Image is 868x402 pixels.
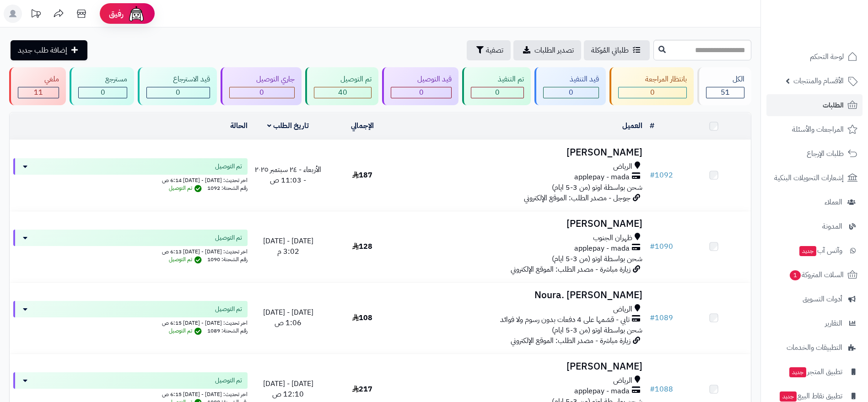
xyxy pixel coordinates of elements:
span: applepay - mada [574,172,630,182]
span: 1 [790,270,801,281]
span: التطبيقات والخدمات [787,341,842,354]
a: وآتس آبجديد [766,240,863,262]
button: تصفية [467,40,511,60]
span: applepay - mada [574,386,630,397]
a: تم التوصيل 40 [303,67,380,105]
a: #1089 [650,312,673,323]
a: تحديثات المنصة [24,5,47,25]
a: لوحة التحكم [766,46,863,68]
a: جاري التوصيل 0 [219,67,303,105]
div: 0 [544,87,598,98]
span: شحن بواسطة اوتو (من 3-5 ايام) [552,182,642,193]
div: 0 [230,87,294,98]
a: الحالة [230,120,248,131]
span: التقارير [825,317,842,330]
span: 128 [352,241,372,252]
div: ملغي [18,74,59,85]
span: رقم الشحنة: 1092 [207,184,248,192]
a: ملغي 11 [7,67,68,105]
div: 0 [619,87,686,98]
span: # [650,312,655,323]
div: بانتظار المراجعة [618,74,686,85]
a: المراجعات والأسئلة [766,118,863,140]
a: العملاء [766,191,863,213]
span: تم التوصيل [169,184,204,192]
span: طلباتي المُوكلة [591,45,629,56]
a: مسترجع 0 [68,67,135,105]
span: جديد [799,246,816,256]
div: تم التنفيذ [471,74,523,85]
span: رفيق [109,8,124,19]
div: قيد التوصيل [391,74,452,85]
span: 0 [495,87,500,98]
span: جديد [789,367,806,377]
span: العملاء [825,196,842,209]
span: تم التوصيل [215,162,242,171]
span: تم التوصيل [215,233,242,242]
a: طلباتي المُوكلة [584,40,650,60]
a: التقارير [766,312,863,334]
a: تاريخ الطلب [267,120,309,131]
span: شحن بواسطة اوتو (من 3-5 ايام) [552,325,642,336]
span: جديد [780,391,797,402]
a: تطبيق المتجرجديد [766,361,863,383]
span: إضافة طلب جديد [18,45,67,56]
span: زيارة مباشرة - مصدر الطلب: الموقع الإلكتروني [511,335,631,346]
span: الطلبات [823,99,844,112]
span: الرياض [613,161,632,172]
span: 0 [650,87,655,98]
a: قيد التوصيل 0 [380,67,460,105]
a: بانتظار المراجعة 0 [608,67,695,105]
div: جاري التوصيل [229,74,294,85]
a: #1090 [650,241,673,252]
h3: Noura. [PERSON_NAME] [403,290,642,300]
div: اخر تحديث: [DATE] - [DATE] 6:15 ص [13,389,248,398]
span: تم التوصيل [169,255,204,263]
a: السلات المتروكة1 [766,264,863,286]
a: طلبات الإرجاع [766,143,863,165]
span: المراجعات والأسئلة [792,123,844,136]
a: المدونة [766,215,863,237]
span: 108 [352,312,372,323]
a: الإجمالي [351,120,374,131]
span: تصفية [486,45,503,56]
a: الكل51 [695,67,753,105]
span: 51 [721,87,730,98]
span: جوجل - مصدر الطلب: الموقع الإلكتروني [524,193,631,204]
div: 0 [391,87,451,98]
span: رقم الشحنة: 1090 [207,255,248,263]
div: 0 [147,87,210,98]
span: [DATE] - [DATE] 3:02 م [263,236,313,257]
div: اخر تحديث: [DATE] - [DATE] 6:14 ص [13,175,248,184]
div: 11 [18,87,59,98]
div: 0 [471,87,523,98]
span: تم التوصيل [215,376,242,385]
span: تم التوصيل [169,327,204,335]
div: اخر تحديث: [DATE] - [DATE] 6:15 ص [13,317,248,327]
span: الرياض [613,375,632,386]
div: اخر تحديث: [DATE] - [DATE] 6:13 ص [13,246,248,256]
span: تابي - قسّمها على 4 دفعات بدون رسوم ولا فوائد [500,315,630,325]
div: 40 [314,87,371,98]
span: 0 [176,87,180,98]
a: تصدير الطلبات [513,40,581,60]
span: شحن بواسطة اوتو (من 3-5 ايام) [552,253,642,264]
a: إشعارات التحويلات البنكية [766,167,863,189]
a: #1092 [650,170,673,181]
div: الكل [706,74,744,85]
span: أدوات التسويق [803,293,842,306]
span: [DATE] - [DATE] 12:10 ص [263,378,313,400]
div: قيد الاسترجاع [146,74,210,85]
span: الرياض [613,304,632,315]
span: 0 [419,87,424,98]
span: 217 [352,384,372,395]
img: ai-face.png [127,5,146,23]
a: # [650,120,654,131]
span: [DATE] - [DATE] 1:06 ص [263,307,313,328]
span: # [650,241,655,252]
span: لوحة التحكم [810,50,844,63]
a: العميل [622,120,642,131]
span: المدونة [822,220,842,233]
span: رقم الشحنة: 1089 [207,327,248,335]
a: التطبيقات والخدمات [766,337,863,359]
